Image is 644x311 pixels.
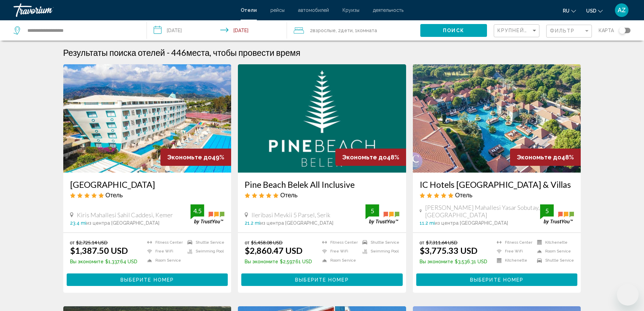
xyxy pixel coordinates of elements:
[241,275,403,283] a: Выберите номер
[245,220,260,226] span: 21.2 mi
[613,3,630,17] button: User Menu
[241,273,403,286] button: Выберите номер
[241,7,257,13] a: Отели
[67,275,228,283] a: Выберите номер
[184,240,224,245] li: Shuttle Service
[238,64,406,173] img: Hotel image
[534,258,574,263] li: Shuttle Service
[191,207,204,215] div: 4.5
[319,240,359,245] li: Fitness Center
[493,240,534,245] li: Fitness Center
[599,26,614,35] span: карта
[167,154,212,161] span: Экономьте до
[310,26,336,35] span: 2
[70,179,225,190] a: [GEOGRAPHIC_DATA]
[443,28,464,34] span: Поиск
[160,149,231,166] div: 49%
[63,64,231,173] img: Hotel image
[497,28,578,33] span: Крупнейшие сбережения
[270,7,285,13] a: рейсы
[493,249,534,254] li: Free WiFi
[144,258,184,263] li: Room Service
[14,3,234,17] a: Travorium
[287,20,420,41] button: Travelers: 2 adults, 2 children
[319,249,359,254] li: Free WiFi
[144,249,184,254] li: Free WiFi
[420,259,487,264] p: $3,536.31 USD
[540,207,554,215] div: 5
[425,204,540,219] span: [PERSON_NAME] Mahallesi Yasar Sobutay, [GEOGRAPHIC_DATA]
[245,245,303,256] ins: $2,860.47 USD
[251,240,283,245] del: $5,458.08 USD
[420,191,574,199] div: 5 star Hotel
[435,220,508,226] span: из центра [GEOGRAPHIC_DATA]
[540,204,574,224] img: trustyou-badge.svg
[335,149,406,166] div: 48%
[420,179,574,190] a: IC Hotels [GEOGRAPHIC_DATA] & Villas
[191,204,224,224] img: trustyou-badge.svg
[245,240,249,245] span: от
[319,258,359,263] li: Room Service
[493,258,534,263] li: Kitchenette
[167,47,170,58] span: -
[86,220,159,226] span: из центра [GEOGRAPHIC_DATA]
[546,24,592,38] button: Filter
[510,149,581,166] div: 48%
[359,249,399,254] li: Swimming Pool
[245,191,399,199] div: 5 star Hotel
[245,179,399,190] h3: Pine Beach Belek All Inclusive
[70,240,75,245] span: от
[534,249,574,254] li: Room Service
[365,207,379,215] div: 5
[70,191,225,199] div: 5 star Hotel
[184,249,224,254] li: Swimming Pool
[67,273,228,286] button: Выберите номер
[63,47,165,58] h1: Результаты поиска отелей
[413,64,581,173] img: Hotel image
[106,191,123,199] span: Отель
[586,6,603,16] button: Change currency
[260,220,333,226] span: из центра [GEOGRAPHIC_DATA]
[420,24,487,37] button: Поиск
[497,28,537,34] mat-select: Sort by
[342,154,387,161] span: Экономьте до
[251,211,330,219] span: Ileribasi Mevkii 5 Parsel, Serik
[586,8,596,14] span: USD
[336,26,353,35] span: , 2
[295,277,349,283] span: Выберите номер
[617,284,639,306] iframe: Кнопка запуска окна обмена сообщениями
[563,6,576,16] button: Change language
[77,211,173,219] span: Kiris Mahallesi Sahil Caddesi, Kemer
[341,28,353,33] span: Дети
[245,259,312,264] p: $2,597.61 USD
[245,259,278,264] span: Вы экономите
[357,28,377,33] span: Комната
[144,240,184,245] li: Fitness Center
[353,26,377,35] span: , 1
[342,7,359,13] a: Круизы
[420,245,478,256] ins: $3,775.33 USD
[147,20,287,41] button: Check-in date: Sep 7, 2025 Check-out date: Sep 13, 2025
[455,191,472,199] span: Отель
[517,154,561,161] span: Экономьте до
[298,7,329,13] span: автомобилей
[470,277,524,283] span: Выберите номер
[416,275,578,283] a: Выберите номер
[171,47,301,58] h2: 446
[614,27,630,34] button: Toggle map
[70,259,104,264] span: Вы экономите
[186,47,301,58] span: места, чтобы провести время
[420,240,424,245] span: от
[416,273,578,286] button: Выберите номер
[426,240,458,245] del: $7,311.64 USD
[550,28,575,34] span: Фильтр
[365,204,399,224] img: trustyou-badge.svg
[563,8,570,14] span: ru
